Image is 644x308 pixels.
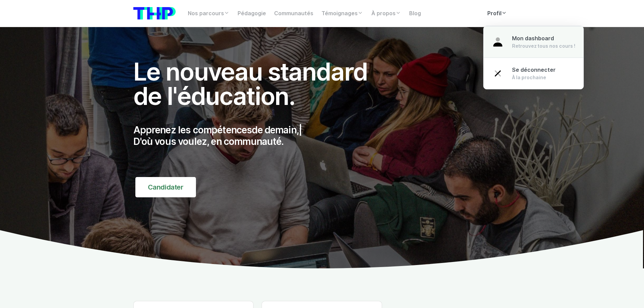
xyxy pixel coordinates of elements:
[512,67,556,73] span: Se déconnecter
[512,35,554,42] span: Mon dashboard
[367,7,405,20] a: À propos
[133,60,382,108] h1: Le nouveau standard de l'éducation.
[184,7,234,20] a: Nos parcours
[512,43,575,49] div: Retrouvez tous nos cours !
[492,67,504,80] img: close-bfa29482b68dc59ac4d1754714631d55.svg
[484,58,583,89] a: Se déconnecter À la prochaine
[492,36,504,48] img: user-39a31b0fda3f6d0d9998f93cd6357590.svg
[317,7,367,20] a: Témoignages
[234,7,270,20] a: Pédagogie
[483,7,511,20] a: Profil
[133,125,382,147] p: Apprenez les compétences D'où vous voulez, en communauté.
[135,177,196,197] a: Candidater
[133,7,176,20] img: logo
[512,74,556,81] div: À la prochaine
[252,124,299,136] span: de demain,
[405,7,425,20] a: Blog
[270,7,317,20] a: Communautés
[484,26,583,58] a: Mon dashboard Retrouvez tous nos cours !
[299,124,302,136] span: |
